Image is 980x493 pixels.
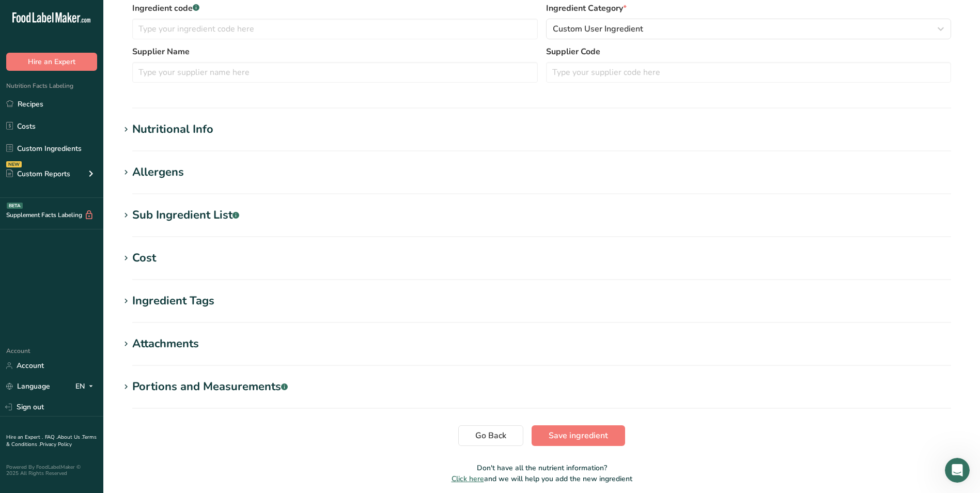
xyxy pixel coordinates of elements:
[546,2,952,14] label: Ingredient Category
[452,474,484,484] span: Click here
[6,161,22,167] div: NEW
[132,121,213,138] div: Nutritional Info
[57,434,82,441] a: About Us .
[475,429,506,442] span: Go Back
[532,425,625,446] button: Save ingredient
[546,62,952,83] input: Type your supplier code here
[7,203,23,209] div: BETA
[546,19,952,39] button: Custom User Ingredient
[132,250,156,267] div: Cost
[132,292,214,310] div: Ingredient Tags
[75,380,97,393] div: EN
[132,19,538,39] input: Type your ingredient code here
[6,53,97,71] button: Hire an Expert
[132,207,239,224] div: Sub Ingredient List
[6,464,97,476] div: Powered By FoodLabelMaker © 2025 All Rights Reserved
[6,168,70,179] div: Custom Reports
[132,164,184,181] div: Allergens
[546,45,952,58] label: Supplier Code
[132,62,538,83] input: Type your supplier name here
[945,458,970,483] iframe: Intercom live chat
[549,429,608,442] span: Save ingredient
[132,335,199,352] div: Attachments
[132,45,538,58] label: Supplier Name
[6,434,97,448] a: Terms & Conditions .
[45,434,57,441] a: FAQ .
[132,378,288,395] div: Portions and Measurements
[6,434,43,441] a: Hire an Expert .
[120,463,963,473] p: Don't have all the nutrient information?
[458,425,523,446] button: Go Back
[132,2,538,14] label: Ingredient code
[553,23,643,35] span: Custom User Ingredient
[120,473,963,484] p: and we will help you add the new ingredient
[40,441,72,448] a: Privacy Policy
[6,377,50,395] a: Language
